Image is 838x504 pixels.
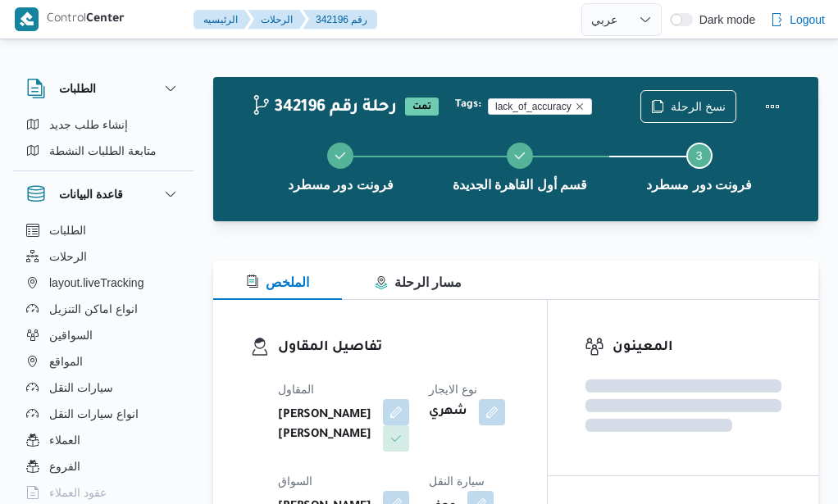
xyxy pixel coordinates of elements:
[429,383,477,396] span: نوع الايجار
[49,430,80,450] span: العملاء
[49,325,93,345] span: السواقين
[194,10,251,30] button: الرئيسيه
[613,337,781,359] h3: المعينون
[20,427,187,453] button: العملاء
[20,270,187,296] button: layout.liveTracking
[86,13,125,26] b: Center
[429,402,467,422] b: شهري
[756,90,789,123] button: Actions
[49,220,86,240] span: الطلبات
[20,401,187,427] button: انواع سيارات النقل
[49,141,157,161] span: متابعة الطلبات النشطة
[696,149,703,162] span: 3
[49,273,143,293] span: layout.liveTracking
[646,175,752,195] span: فرونت دور مسطرد
[278,337,510,359] h3: تفاصيل المقاول
[20,111,187,138] button: إنشاء طلب جديد
[246,275,309,289] span: الملخص
[278,474,312,488] span: السواق
[59,184,123,204] h3: قاعدة البيانات
[49,115,128,134] span: إنشاء طلب جديد
[609,123,789,208] button: فرونت دور مسطرد
[20,138,187,164] button: متابعة الطلبات النشطة
[405,98,439,116] span: تمت
[278,383,314,396] span: المقاول
[412,102,431,112] b: تمت
[251,123,430,208] button: فرونت دور مسطرد
[20,243,187,270] button: الرحلات
[303,10,377,30] button: 342196 رقم
[251,98,397,119] h2: 342196 رحلة رقم
[763,3,831,36] button: Logout
[13,111,194,170] div: الطلبات
[26,184,180,204] button: قاعدة البيانات
[693,13,755,26] span: Dark mode
[375,275,462,289] span: مسار الرحلة
[20,453,187,479] button: الفروع
[453,175,587,195] span: قسم أول القاهرة الجديدة
[20,375,187,401] button: سيارات النقل
[49,247,87,266] span: الرحلات
[15,7,39,31] img: X8yXhbKr1z7QwAAAABJRU5ErkJggg==
[20,217,187,243] button: الطلبات
[495,99,572,114] span: lack_of_accuracy
[26,79,180,98] button: الطلبات
[278,406,371,445] b: [PERSON_NAME] [PERSON_NAME]
[288,175,394,195] span: فرونت دور مسطرد
[49,404,139,424] span: انواع سيارات النقل
[49,299,138,319] span: انواع اماكن التنزيل
[640,90,736,123] button: نسخ الرحلة
[429,474,485,488] span: سيارة النقل
[513,149,526,162] svg: Step 2 is complete
[20,348,187,375] button: المواقع
[488,98,592,115] span: lack_of_accuracy
[20,296,187,322] button: انواع اماكن التنزيل
[49,456,80,476] span: الفروع
[20,322,187,348] button: السواقين
[671,97,726,116] span: نسخ الرحلة
[49,378,113,397] span: سيارات النقل
[575,102,585,111] button: Remove trip tag
[790,10,825,30] span: Logout
[49,483,107,502] span: عقود العملاء
[49,352,83,371] span: المواقع
[455,98,481,111] b: Tags:
[248,10,306,30] button: الرحلات
[430,123,610,208] button: قسم أول القاهرة الجديدة
[334,149,347,162] svg: Step 1 is complete
[59,79,96,98] h3: الطلبات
